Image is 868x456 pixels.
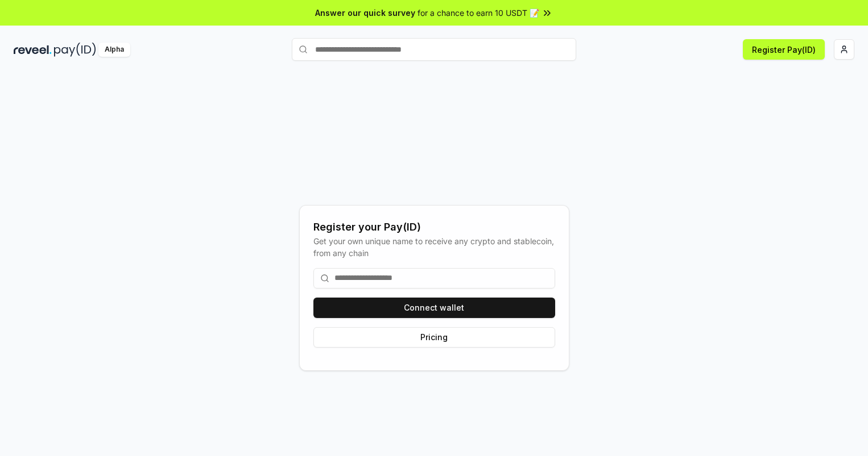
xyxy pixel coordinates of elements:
button: Register Pay(ID) [743,39,825,60]
div: Get your own unique name to receive any crypto and stablecoin, from any chain [313,235,555,259]
button: Pricing [313,327,555,348]
span: Answer our quick survey [315,7,415,19]
button: Connect wallet [313,298,555,318]
div: Alpha [98,43,130,57]
div: Register your Pay(ID) [313,219,555,235]
img: reveel_dark [14,43,52,57]
span: for a chance to earn 10 USDT 📝 [418,7,539,19]
img: pay_id [54,43,96,57]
